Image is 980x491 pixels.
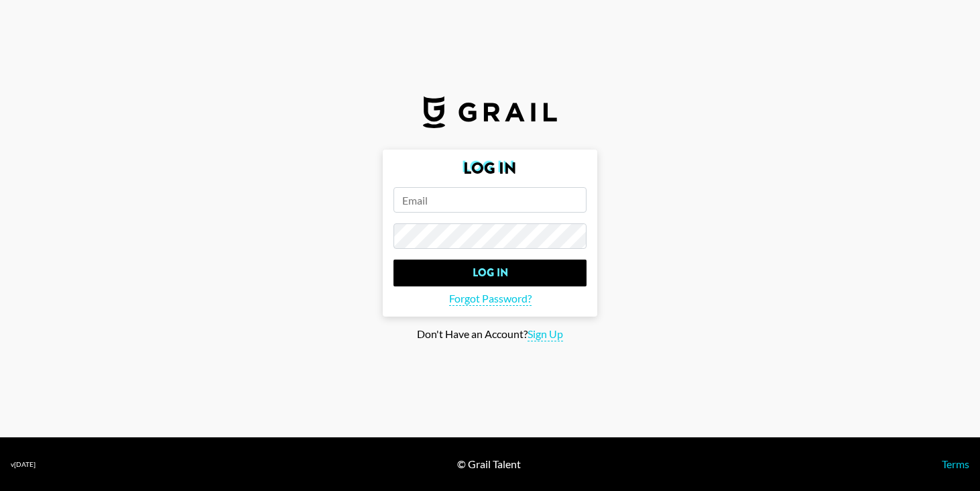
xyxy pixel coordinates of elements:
span: Sign Up [528,327,563,341]
div: © Grail Talent [457,457,521,471]
img: Grail Talent Logo [423,96,557,128]
span: Forgot Password? [449,292,532,306]
a: Terms [942,457,969,470]
div: Don't Have an Account? [11,327,969,341]
input: Log In [393,260,587,286]
div: v [DATE] [11,460,36,469]
input: Email [393,187,587,213]
h2: Log In [393,160,587,176]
